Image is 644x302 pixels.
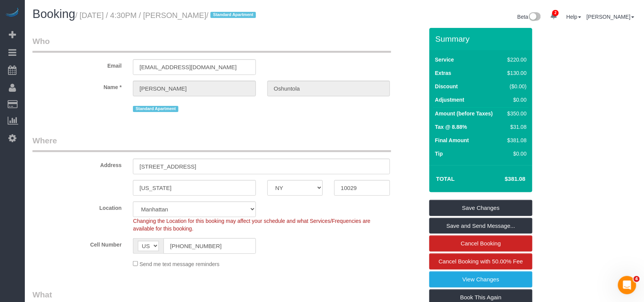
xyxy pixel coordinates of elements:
input: Email [133,59,256,75]
label: Amount (before Taxes) [435,110,493,117]
legend: Where [32,135,391,152]
div: $0.00 [505,150,527,157]
span: Standard Apartment [133,106,178,112]
img: New interface [528,12,541,22]
a: Cancel Booking with 50.00% Fee [429,253,532,270]
a: Help [566,14,581,20]
a: Beta [518,14,541,20]
a: [PERSON_NAME] [587,14,634,20]
label: Address [27,159,127,169]
label: Location [27,201,127,212]
div: $31.08 [505,123,527,131]
label: Email [27,59,127,70]
input: First Name [133,81,256,96]
input: Zip Code [334,180,390,196]
span: Cancel Booking with 50.00% Fee [439,258,523,265]
legend: Who [32,36,391,53]
strong: Total [436,175,455,182]
div: $350.00 [505,110,527,117]
div: $381.08 [505,136,527,144]
a: 2 [546,8,561,24]
label: Tip [435,150,443,157]
label: Service [435,56,454,63]
div: ($0.00) [505,83,527,90]
div: $220.00 [505,56,527,63]
input: Cell Number [163,238,256,254]
img: Automaid Logo [5,8,20,18]
a: Save and Send Message... [429,218,532,234]
label: Final Amount [435,136,469,144]
label: Name * [27,81,127,91]
span: Changing the Location for this booking may affect your schedule and what Services/Frequencies are... [133,218,371,232]
a: Save Changes [429,200,532,216]
a: Cancel Booking [429,235,532,252]
h4: $381.08 [482,176,526,182]
span: 2 [552,10,559,16]
label: Extras [435,69,451,77]
label: Cell Number [27,238,127,248]
span: Booking [32,7,75,21]
div: $0.00 [505,96,527,104]
span: 4 [634,276,640,282]
span: / [206,11,258,19]
span: Send me text message reminders [139,261,219,267]
label: Discount [435,83,458,90]
h3: Summary [435,34,529,43]
span: Standard Apartment [210,12,256,18]
input: Last Name [267,81,390,96]
label: Adjustment [435,96,464,104]
label: Tax @ 8.88% [435,123,467,131]
small: / [DATE] / 4:30PM / [PERSON_NAME] [75,11,258,19]
a: View Changes [429,271,532,287]
div: $130.00 [505,69,527,77]
input: City [133,180,256,196]
iframe: Intercom live chat [618,276,636,294]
